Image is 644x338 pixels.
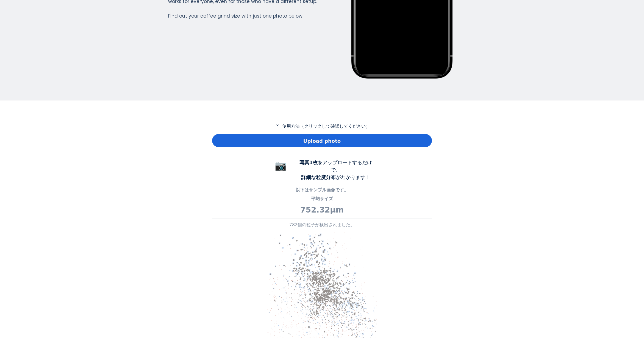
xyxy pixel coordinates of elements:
[299,160,318,165] b: 写真1枚
[295,159,377,181] div: をアップロードするだけで、 がわかります！
[274,123,281,128] mat-icon: expand_more
[212,195,432,202] p: 平均サイズ
[212,222,432,228] p: 782個の粒子が検出されました。
[212,204,432,216] p: 752.32μm
[303,137,341,145] span: Upload photo
[301,174,336,180] b: 詳細な粒度分布
[275,160,287,171] span: 📷
[212,123,432,130] p: 使用方法（クリックして確認してください）
[212,187,432,193] p: 以下はサンプル画像です。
